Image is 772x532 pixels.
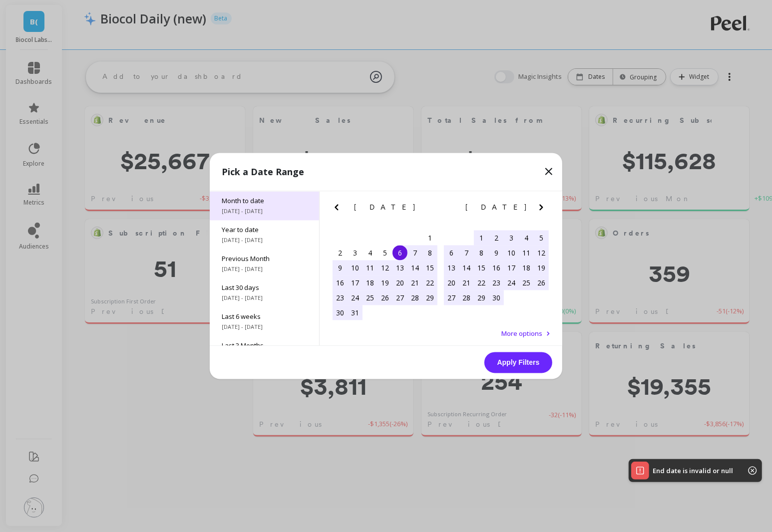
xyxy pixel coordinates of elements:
[465,204,528,212] span: [DATE]
[501,329,542,338] span: More options
[519,246,534,261] div: Choose Friday, April 11th, 2025
[363,261,378,275] div: Choose Tuesday, March 11th, 2025
[333,275,348,290] div: Choose Sunday, March 16th, 2025
[422,231,437,246] div: Choose Saturday, March 1st, 2025
[222,341,307,350] span: Last 3 Months
[363,290,378,305] div: Choose Tuesday, March 25th, 2025
[392,246,407,261] div: Choose Thursday, March 6th, 2025
[474,290,489,305] div: Choose Tuesday, April 29th, 2025
[474,246,489,261] div: Choose Tuesday, April 8th, 2025
[489,261,504,275] div: Choose Wednesday, April 16th, 2025
[474,275,489,290] div: Choose Tuesday, April 22nd, 2025
[444,261,459,275] div: Choose Sunday, April 13th, 2025
[504,246,519,261] div: Choose Thursday, April 10th, 2025
[333,261,348,275] div: Choose Sunday, March 9th, 2025
[489,290,504,305] div: Choose Wednesday, April 30th, 2025
[442,202,458,218] button: Previous Month
[407,261,422,275] div: Choose Friday, March 14th, 2025
[489,231,504,246] div: Choose Wednesday, April 2nd, 2025
[378,246,392,261] div: Choose Wednesday, March 5th, 2025
[222,323,307,331] span: [DATE] - [DATE]
[422,290,437,305] div: Choose Saturday, March 29th, 2025
[222,266,307,273] span: [DATE] - [DATE]
[474,261,489,275] div: Choose Tuesday, April 15th, 2025
[363,275,378,290] div: Choose Tuesday, March 18th, 2025
[459,246,474,261] div: Choose Monday, April 7th, 2025
[474,231,489,246] div: Choose Tuesday, April 1st, 2025
[424,202,440,218] button: Next Month
[222,312,307,321] span: Last 6 weeks
[378,290,392,305] div: Choose Wednesday, March 26th, 2025
[222,226,307,235] span: Year to date
[459,261,474,275] div: Choose Monday, April 14th, 2025
[422,275,437,290] div: Choose Saturday, March 22nd, 2025
[333,305,348,320] div: Choose Sunday, March 30th, 2025
[504,231,519,246] div: Choose Thursday, April 3rd, 2025
[222,283,307,292] span: Last 30 days
[407,290,422,305] div: Choose Friday, March 28th, 2025
[222,197,307,206] span: Month to date
[331,202,347,218] button: Previous Month
[348,246,363,261] div: Choose Monday, March 3rd, 2025
[407,246,422,261] div: Choose Friday, March 7th, 2025
[534,231,549,246] div: Choose Saturday, April 5th, 2025
[459,290,474,305] div: Choose Monday, April 28th, 2025
[348,290,363,305] div: Choose Monday, March 24th, 2025
[354,204,416,212] span: [DATE]
[363,246,378,261] div: Choose Tuesday, March 4th, 2025
[534,261,549,275] div: Choose Saturday, April 19th, 2025
[348,275,363,290] div: Choose Monday, March 17th, 2025
[422,246,437,261] div: Choose Saturday, March 8th, 2025
[392,275,407,290] div: Choose Thursday, March 20th, 2025
[444,290,459,305] div: Choose Sunday, April 27th, 2025
[392,261,407,275] div: Choose Thursday, March 13th, 2025
[534,275,549,290] div: Choose Saturday, April 26th, 2025
[504,275,519,290] div: Choose Thursday, April 24th, 2025
[535,202,551,218] button: Next Month
[489,275,504,290] div: Choose Wednesday, April 23rd, 2025
[407,275,422,290] div: Choose Friday, March 21st, 2025
[378,275,392,290] div: Choose Wednesday, March 19th, 2025
[348,305,363,320] div: Choose Monday, March 31st, 2025
[484,352,552,373] button: Apply Filters
[222,255,307,264] span: Previous Month
[489,246,504,261] div: Choose Wednesday, April 9th, 2025
[348,261,363,275] div: Choose Monday, March 10th, 2025
[333,246,348,261] div: Choose Sunday, March 2nd, 2025
[222,208,307,216] span: [DATE] - [DATE]
[444,275,459,290] div: Choose Sunday, April 20th, 2025
[222,165,304,179] p: Pick a Date Range
[222,294,307,302] span: [DATE] - [DATE]
[519,261,534,275] div: Choose Friday, April 18th, 2025
[422,261,437,275] div: Choose Saturday, March 15th, 2025
[444,246,459,261] div: Choose Sunday, April 6th, 2025
[459,275,474,290] div: Choose Monday, April 21st, 2025
[653,466,733,475] p: End date is invalid or null
[444,231,549,305] div: month 2025-04
[333,290,348,305] div: Choose Sunday, March 23rd, 2025
[392,290,407,305] div: Choose Thursday, March 27th, 2025
[504,261,519,275] div: Choose Thursday, April 17th, 2025
[222,237,307,245] span: [DATE] - [DATE]
[519,231,534,246] div: Choose Friday, April 4th, 2025
[378,261,392,275] div: Choose Wednesday, March 12th, 2025
[519,275,534,290] div: Choose Friday, April 25th, 2025
[333,231,437,320] div: month 2025-03
[534,246,549,261] div: Choose Saturday, April 12th, 2025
